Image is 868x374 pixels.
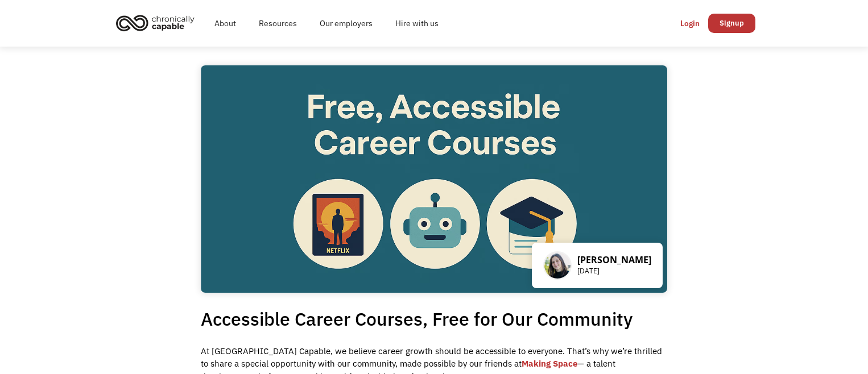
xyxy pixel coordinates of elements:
[577,265,651,277] p: [DATE]
[672,14,708,33] a: Login
[203,5,247,41] a: About
[708,14,755,33] a: Signup
[308,5,384,41] a: Our employers
[680,16,700,30] div: Login
[384,5,450,41] a: Hire with us
[247,5,308,41] a: Resources
[113,10,198,35] img: Chronically Capable logo
[113,10,203,35] a: home
[577,254,651,265] p: [PERSON_NAME]
[522,358,577,369] a: Making Space
[201,304,667,334] h1: Accessible Career Courses, Free for Our Community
